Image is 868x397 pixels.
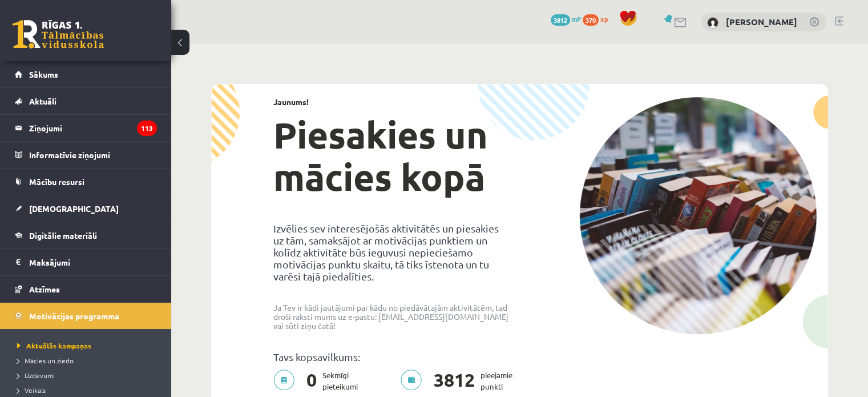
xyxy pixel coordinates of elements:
[29,311,119,321] span: Motivācijas programma
[17,385,160,395] a: Veikals
[17,355,160,366] a: Mācies un ziedo
[401,370,519,392] p: pieejamie punkti
[15,88,157,114] a: Aktuāli
[29,249,157,275] legend: Maksājumi
[15,276,157,302] a: Atzīmes
[15,222,157,248] a: Digitālie materiāli
[17,386,46,395] span: Veikals
[17,356,74,365] span: Mācies un ziedo
[29,284,60,294] span: Atzīmes
[17,341,91,350] span: Aktuālās kampaņas
[17,370,160,380] a: Uzdevumi
[551,14,581,23] a: 3812 mP
[29,177,84,187] span: Mācību resursi
[29,96,56,106] span: Aktuāli
[600,14,608,23] span: xp
[726,16,797,27] a: [PERSON_NAME]
[17,371,55,380] span: Uzdevumi
[301,370,322,392] span: 0
[29,115,157,141] legend: Ziņojumi
[273,222,511,282] p: Izvēlies sev interesējošās aktivitātēs un piesakies uz tām, samaksājot ar motivācijas punktiem un...
[15,142,157,168] a: Informatīvie ziņojumi
[707,17,718,29] img: Kārlis Bergs
[13,20,104,49] a: Rīgas 1. Tālmācības vidusskola
[15,195,157,222] a: [DEMOGRAPHIC_DATA]
[29,69,58,79] span: Sākums
[273,97,309,107] strong: Jaunums!
[15,61,157,87] a: Sākums
[579,97,817,334] img: campaign-image-1c4f3b39ab1f89d1fca25a8facaab35ebc8e40cf20aedba61fd73fb4233361ac.png
[273,303,511,330] p: Ja Tev ir kādi jautājumi par kādu no piedāvātajām aktivitātēm, tad droši raksti mums uz e-pastu: ...
[15,115,157,141] a: Ziņojumi113
[29,203,119,214] span: [DEMOGRAPHIC_DATA]
[29,142,157,168] legend: Informatīvie ziņojumi
[583,14,599,26] span: 370
[572,14,581,23] span: mP
[15,249,157,275] a: Maksājumi
[273,114,511,198] h1: Piesakies un mācies kopā
[273,351,511,363] p: Tavs kopsavilkums:
[17,340,160,351] a: Aktuālās kampaņas
[583,14,613,23] a: 370 xp
[15,169,157,195] a: Mācību resursi
[15,303,157,329] a: Motivācijas programma
[428,370,481,392] span: 3812
[551,14,570,26] span: 3812
[137,121,157,136] i: 113
[273,370,365,392] p: Sekmīgi pieteikumi
[29,230,97,240] span: Digitālie materiāli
